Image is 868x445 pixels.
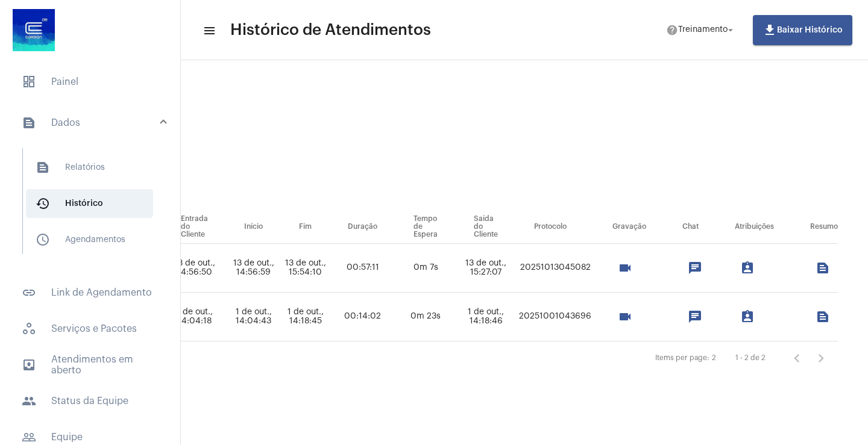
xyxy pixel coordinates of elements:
mat-icon: assignment_ind [740,261,755,275]
div: Items per page: [655,354,709,362]
button: Página anterior [785,346,809,370]
mat-icon: assignment_ind [740,310,755,324]
mat-icon: chat [688,261,702,275]
mat-chip-list: selection [720,305,789,329]
th: Duração [330,210,395,244]
div: sidenav iconDados [7,142,180,271]
mat-icon: sidenav icon [22,116,36,130]
mat-icon: sidenav icon [36,196,50,211]
mat-icon: sidenav icon [22,394,36,408]
th: Entrada do Cliente [163,210,226,244]
td: 1 de out., 14:18:46 [456,293,516,341]
mat-icon: sidenav icon [36,232,50,247]
mat-expansion-panel-header: sidenav iconDados [7,104,180,142]
span: Link de Agendamento [12,278,168,307]
th: Saída do Cliente [456,210,516,244]
img: d4669ae0-8c07-2337-4f67-34b0df7f5ae4.jpeg [10,6,58,54]
mat-chip-list: selection [597,256,661,280]
div: 2 [712,354,716,362]
mat-icon: sidenav icon [22,285,36,300]
td: 20251013045082 [516,244,594,293]
span: Histórico de Atendimentos [230,20,431,40]
mat-chip-list: selection [795,305,838,329]
mat-icon: sidenav icon [203,23,215,38]
mat-icon: videocam [618,310,632,324]
mat-chip-list: selection [795,256,838,280]
mat-icon: sidenav icon [22,358,36,372]
span: sidenav icon [22,322,36,336]
mat-chip-list: selection [667,305,714,329]
mat-chip-list: selection [720,256,789,280]
mat-icon: text_snippet_outlined [816,310,830,324]
span: Treinamento [678,26,728,34]
th: Gravação [594,210,664,244]
td: 20251001043696 [516,293,594,341]
mat-icon: chat [688,310,702,324]
span: Status da Equipe [12,387,168,415]
div: 1 - 2 de 2 [735,354,766,362]
mat-chip-list: selection [597,305,661,329]
th: Chat [664,210,717,244]
td: 1 de out., 14:04:43 [226,293,281,341]
span: Atendimentos em aberto [12,350,168,379]
th: Protocolo [516,210,594,244]
td: 13 de out., 15:54:10 [281,244,330,293]
th: Atribuições [717,210,792,244]
mat-icon: videocam [618,261,632,275]
mat-chip-list: selection [667,256,714,280]
td: 13 de out., 14:56:50 [163,244,226,293]
span: sidenav icon [22,75,36,89]
td: 13 de out., 15:27:07 [456,244,516,293]
td: 1 de out., 14:04:18 [163,293,226,341]
th: Tempo de Espera [395,210,456,244]
td: 0m 7s [395,244,456,293]
button: Próxima página [809,346,833,370]
span: Painel [12,67,168,96]
mat-icon: file_download [763,23,777,37]
mat-icon: text_snippet_outlined [816,261,830,275]
button: Treinamento [659,18,743,42]
span: Histórico [26,189,153,218]
mat-icon: help [666,24,678,36]
mat-panel-title: Dados [22,116,161,130]
span: Baixar Histórico [763,26,843,34]
mat-icon: sidenav icon [22,430,36,444]
td: 13 de out., 14:56:59 [226,244,281,293]
button: Baixar Histórico [753,15,852,45]
mat-icon: sidenav icon [36,160,50,175]
td: 0m 23s [395,293,456,341]
td: 00:14:02 [330,293,395,341]
th: Início [226,210,281,244]
th: Resumo [792,210,838,244]
span: Serviços e Pacotes [12,314,168,343]
td: 00:57:11 [330,244,395,293]
mat-icon: arrow_drop_down [725,25,736,36]
th: Fim [281,210,330,244]
span: Agendamentos [26,225,153,254]
td: 1 de out., 14:18:45 [281,293,330,341]
span: Relatórios [26,153,153,182]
